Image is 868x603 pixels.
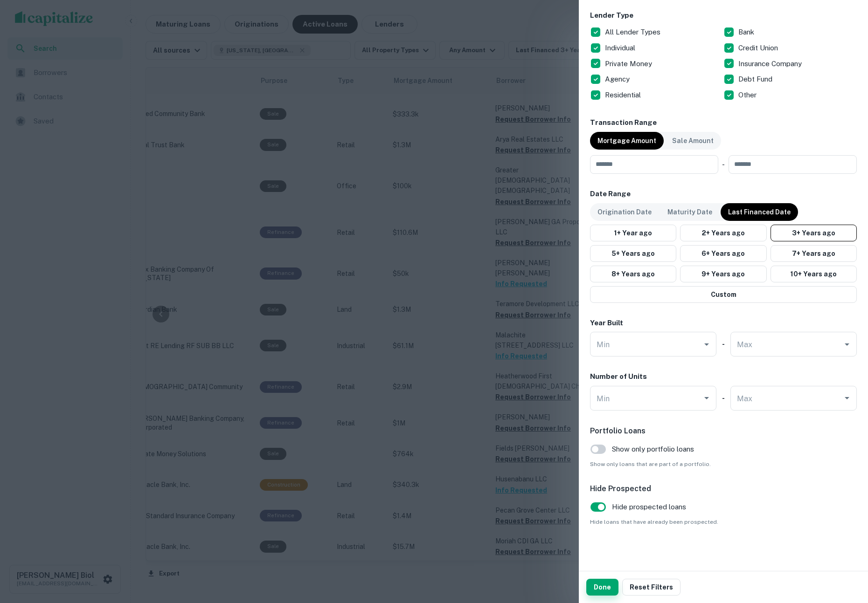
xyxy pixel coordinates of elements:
[771,266,857,282] button: 10+ Years ago
[605,58,654,69] p: Private Money
[840,338,854,351] button: Open
[597,207,652,217] p: Origination Date
[700,338,713,351] button: Open
[722,393,725,404] h6: -
[597,136,656,146] p: Mortgage Amount
[590,286,857,303] button: Custom
[738,27,756,38] p: Bank
[738,42,780,54] p: Credit Union
[590,425,857,437] h6: Portfolio Loans
[840,391,854,404] button: Open
[605,89,643,101] p: Residential
[738,74,774,85] p: Debt Fund
[590,117,857,128] h6: Transaction Range
[672,136,714,146] p: Sale Amount
[680,266,766,282] button: 9+ Years ago
[605,74,632,85] p: Agency
[590,10,857,21] h6: Lender Type
[821,499,868,543] iframe: Chat Widget
[590,189,857,199] h6: Date Range
[590,318,623,329] h6: Year Built
[722,155,725,174] div: -
[605,42,637,54] p: Individual
[680,245,766,262] button: 6+ Years ago
[590,518,857,526] span: Hide loans that have already been prospected.
[590,460,857,468] span: Show only loans that are part of a portfolio.
[590,225,676,241] button: 1+ Year ago
[612,444,694,455] span: Show only portfolio loans
[612,501,686,513] span: Hide prospected loans
[771,225,857,241] button: 3+ Years ago
[605,27,662,38] p: All Lender Types
[722,339,725,349] h6: -
[590,245,676,262] button: 5+ Years ago
[667,207,712,217] p: Maturity Date
[738,58,804,69] p: Insurance Company
[700,391,713,404] button: Open
[590,483,857,494] h6: Hide Prospected
[728,207,791,217] p: Last Financed Date
[586,579,618,596] button: Done
[590,371,647,382] h6: Number of Units
[622,579,681,596] button: Reset Filters
[738,89,758,101] p: Other
[680,225,766,241] button: 2+ Years ago
[590,266,676,282] button: 8+ Years ago
[771,245,857,262] button: 7+ Years ago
